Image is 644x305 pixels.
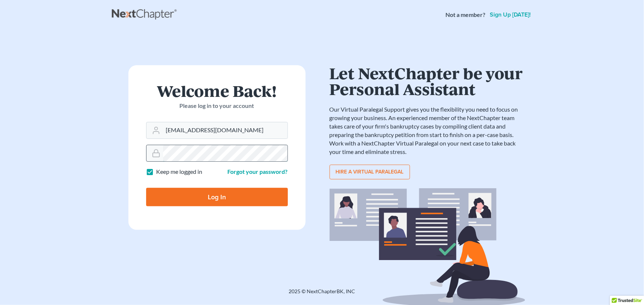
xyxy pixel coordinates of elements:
[163,122,287,139] input: Email Address
[146,188,288,206] input: Log In
[146,83,288,99] h1: Welcome Back!
[446,11,486,19] strong: Not a member?
[489,12,533,18] a: Sign up [DATE]!
[330,65,525,97] h1: Let NextChapter be your Personal Assistant
[330,105,525,156] p: Our Virtual Paralegal Support gives you the flexibility you need to focus on growing your busines...
[146,102,288,110] p: Please log in to your account
[156,168,203,176] label: Keep me logged in
[228,168,288,175] a: Forgot your password?
[330,165,410,179] a: Hire a virtual paralegal
[112,288,533,301] div: 2025 © NextChapterBK, INC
